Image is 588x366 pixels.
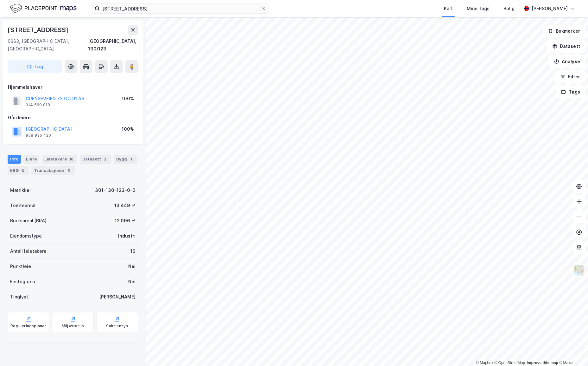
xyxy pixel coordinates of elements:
[8,114,138,121] div: Gårdeiere
[10,263,31,270] div: Punktleie
[10,186,31,194] div: Matrikkel
[80,155,111,164] div: Datasett
[95,186,136,194] div: 301-130-123-0-0
[115,217,136,225] div: 12 096 ㎡
[8,25,70,35] div: [STREET_ADDRESS]
[114,202,136,209] div: 13 449 ㎡
[555,70,585,83] button: Filter
[23,155,39,164] div: Eiere
[467,5,490,12] div: Mine Tags
[547,40,585,53] button: Datasett
[10,202,35,209] div: Tomteareal
[99,293,136,301] div: [PERSON_NAME]
[8,166,29,175] div: ESG
[88,37,138,53] div: [GEOGRAPHIC_DATA], 130/123
[128,278,136,285] div: Nei
[8,155,21,164] div: Info
[10,3,77,14] img: logo.f888ab2527a4732fd821a326f86c7f29.svg
[444,5,453,12] div: Kart
[556,336,588,366] div: Kontrollprogram for chat
[10,247,47,255] div: Antall leietakere
[68,156,75,162] div: 16
[128,263,136,270] div: Nei
[122,125,134,133] div: 100%
[573,264,585,276] img: Z
[476,361,493,365] a: Mapbox
[495,361,525,365] a: OpenStreetMap
[26,102,50,108] div: 914 569 818
[10,293,28,301] div: Tinglyst
[532,5,568,12] div: [PERSON_NAME]
[556,86,585,98] button: Tags
[8,83,138,91] div: Hjemmelshaver
[118,232,136,240] div: Industri
[106,324,128,329] div: Saksinnsyn
[128,156,135,162] div: 1
[102,156,109,162] div: 2
[556,336,588,366] iframe: Chat Widget
[10,217,47,225] div: Bruksareal (BRA)
[543,25,585,37] button: Bokmerker
[66,167,72,174] div: 5
[10,278,35,285] div: Festegrunn
[42,155,77,164] div: Leietakere
[31,166,75,175] div: Transaksjoner
[10,232,42,240] div: Eiendomstype
[549,55,585,68] button: Analyse
[130,247,136,255] div: 16
[114,155,137,164] div: Bygg
[503,5,515,12] div: Bolig
[20,167,26,174] div: 8
[122,95,134,102] div: 100%
[62,324,84,329] div: Miljøstatus
[100,4,261,13] input: Søk på adresse, matrikkel, gårdeiere, leietakere eller personer
[10,324,46,329] div: Reguleringsplaner
[26,133,51,138] div: 958 935 420
[527,361,558,365] a: Improve this map
[8,60,62,73] button: Tag
[8,37,88,53] div: 0663, [GEOGRAPHIC_DATA], [GEOGRAPHIC_DATA]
